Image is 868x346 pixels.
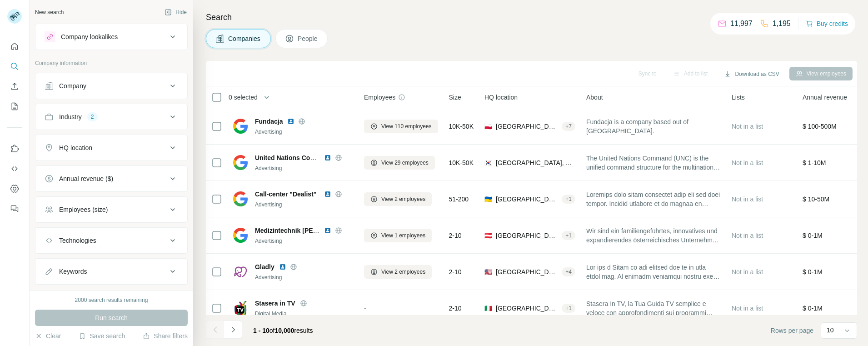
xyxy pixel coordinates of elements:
[79,331,125,341] button: Save search
[269,327,275,334] span: of
[233,119,248,134] img: Logo of Fundacja
[35,75,187,97] button: Company
[806,17,848,30] button: Buy credits
[484,93,518,102] span: HQ location
[59,236,96,245] div: Technologies
[562,122,575,130] div: + 7
[562,231,575,240] div: + 1
[381,122,432,130] span: View 110 employees
[364,229,432,242] button: View 1 employees
[586,226,721,245] span: Wir sind ein familiengeführtes, innovatives und expandierendes österreichisches Unternehmen im Be...
[7,78,22,95] button: Enrich CSV
[771,326,813,335] span: Rows per page
[364,120,438,133] button: View 110 employees
[449,122,474,131] span: 10K-50K
[255,128,353,136] div: Advertising
[562,268,575,276] div: + 4
[233,155,248,170] img: Logo of United Nations Command
[255,310,353,318] div: Digital Media
[586,263,721,281] span: Lor ips d Sitam co adi elitsed doe te in utla etdol mag. Al enimadm veniamqui nostru exer u labor...
[496,122,558,131] span: [GEOGRAPHIC_DATA], [GEOGRAPHIC_DATA]
[275,327,294,334] span: 10,000
[298,34,319,43] span: People
[7,160,22,177] button: Use Surfe API
[35,59,188,67] p: Company information
[484,231,492,240] span: 🇦🇹
[253,327,269,334] span: 1 - 10
[59,174,113,183] div: Annual revenue ($)
[496,304,558,313] span: [GEOGRAPHIC_DATA], [GEOGRAPHIC_DATA]|[GEOGRAPHIC_DATA]
[449,304,462,313] span: 2-10
[228,34,261,43] span: Companies
[35,137,187,159] button: HQ location
[803,196,829,203] span: $ 10-50M
[158,5,193,19] button: Hide
[381,231,425,240] span: View 1 employees
[255,201,353,209] div: Advertising
[255,191,316,198] span: Call-center "Dealist"
[7,181,22,197] button: Dashboard
[255,262,274,271] span: Gladly
[255,227,356,234] span: Medizintechnik [PERSON_NAME]
[364,265,432,279] button: View 2 employees
[87,113,98,121] div: 2
[255,273,353,281] div: Advertising
[803,232,823,239] span: $ 0-1M
[7,140,22,157] button: Use Surfe on LinkedIn
[381,195,425,203] span: View 2 employees
[35,261,187,282] button: Keywords
[233,301,248,316] img: Logo of Stasera in TV
[773,18,791,29] p: 1,195
[35,106,187,128] button: Industry2
[59,81,86,90] div: Company
[803,159,826,166] span: $ 1-10M
[562,195,575,203] div: + 1
[803,123,837,130] span: $ 100-500M
[484,122,492,131] span: 🇵🇱
[75,296,148,304] div: 2000 search results remaining
[253,327,313,334] span: results
[586,93,603,102] span: About
[730,18,753,29] p: 11,997
[718,67,785,81] button: Download as CSV
[324,227,331,234] img: LinkedIn logo
[449,231,462,240] span: 2-10
[803,268,823,276] span: $ 0-1M
[496,158,575,167] span: [GEOGRAPHIC_DATA], Pyeongtaek-si, Gyeonggi-do
[732,123,763,130] span: Not in a list
[206,11,857,24] h4: Search
[484,158,492,167] span: 🇰🇷
[59,143,92,152] div: HQ location
[364,93,395,102] span: Employees
[449,158,474,167] span: 10K-50K
[381,159,429,167] span: View 29 employees
[732,305,763,312] span: Not in a list
[484,195,492,204] span: 🇺🇦
[233,191,248,206] img: Logo of Call-center "Dealist"
[732,268,763,276] span: Not in a list
[255,299,295,308] span: Stasera in TV
[143,331,188,341] button: Share filters
[35,230,187,251] button: Technologies
[35,199,187,221] button: Employees (size)
[827,326,834,335] p: 10
[59,112,82,121] div: Industry
[484,304,492,313] span: 🇮🇹
[7,58,22,75] button: Search
[496,231,558,240] span: [GEOGRAPHIC_DATA], [GEOGRAPHIC_DATA]
[224,321,242,339] button: Navigate to next page
[7,98,22,115] button: My lists
[255,164,353,172] div: Advertising
[255,237,353,245] div: Advertising
[732,159,763,166] span: Not in a list
[35,168,187,190] button: Annual revenue ($)
[287,118,294,125] img: LinkedIn logo
[35,26,187,48] button: Company lookalikes
[7,201,22,217] button: Feedback
[732,196,763,203] span: Not in a list
[364,305,366,312] span: -
[229,93,258,102] span: 0 selected
[35,331,61,341] button: Clear
[803,93,847,102] span: Annual revenue
[496,195,558,204] span: [GEOGRAPHIC_DATA], [GEOGRAPHIC_DATA]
